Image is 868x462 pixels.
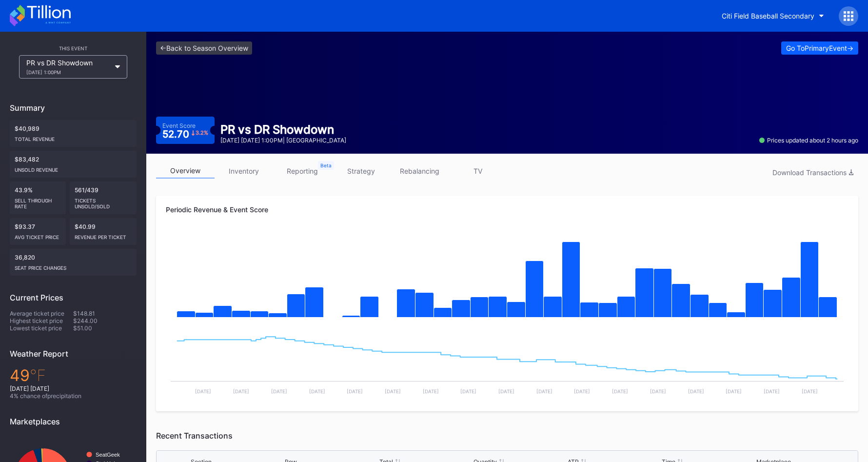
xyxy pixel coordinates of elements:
[10,218,66,245] div: $93.37
[75,194,132,209] div: Tickets Unsold/Sold
[73,317,137,324] div: $244.00
[162,122,196,129] div: Event Score
[75,230,132,240] div: Revenue per ticket
[10,45,137,51] div: This Event
[10,317,73,324] div: Highest ticket price
[156,163,215,179] a: overview
[768,166,858,179] button: Download Transactions
[220,137,346,144] div: [DATE] [DATE] 1:00PM | [GEOGRAPHIC_DATA]
[215,163,273,179] a: inventory
[460,388,476,394] text: [DATE]
[233,388,249,394] text: [DATE]
[10,103,137,113] div: Summary
[10,385,137,392] div: [DATE] [DATE]
[536,388,552,394] text: [DATE]
[271,388,287,394] text: [DATE]
[688,388,704,394] text: [DATE]
[220,122,346,137] div: PR vs DR Showdown
[15,163,132,173] div: Unsold Revenue
[273,163,332,179] a: reporting
[10,310,73,317] div: Average ticket price
[10,293,137,302] div: Current Prices
[15,132,132,142] div: Total Revenue
[650,388,666,394] text: [DATE]
[498,388,514,394] text: [DATE]
[786,44,853,52] div: Go To Primary Event ->
[195,388,211,394] text: [DATE]
[574,388,590,394] text: [DATE]
[10,120,137,147] div: $40,989
[96,452,120,458] text: SeatGeek
[156,431,858,441] div: Recent Transactions
[781,41,858,55] button: Go ToPrimaryEvent->
[714,7,831,25] button: Citi Field Baseball Secondary
[15,230,61,240] div: Avg ticket price
[385,388,401,394] text: [DATE]
[423,388,439,394] text: [DATE]
[10,392,137,400] div: 4 % chance of precipitation
[10,366,137,385] div: 49
[722,12,814,20] div: Citi Field Baseball Secondary
[156,41,252,55] a: <-Back to Season Overview
[764,388,780,394] text: [DATE]
[347,388,363,394] text: [DATE]
[10,324,73,332] div: Lowest ticket price
[166,231,848,328] svg: Chart title
[15,261,132,271] div: seat price changes
[26,59,110,75] div: PR vs DR Showdown
[309,388,325,394] text: [DATE]
[70,218,137,245] div: $40.99
[612,388,628,394] text: [DATE]
[10,151,137,178] div: $83,482
[390,163,449,179] a: rebalancing
[449,163,507,179] a: TV
[166,328,848,402] svg: Chart title
[26,69,110,75] div: [DATE] 1:00PM
[162,129,209,139] div: 52.70
[15,194,61,209] div: Sell Through Rate
[802,388,818,394] text: [DATE]
[70,181,137,214] div: 561/439
[10,249,137,276] div: 36,820
[726,388,742,394] text: [DATE]
[10,417,137,426] div: Marketplaces
[196,130,208,136] div: 3.2 %
[772,168,853,177] div: Download Transactions
[73,324,137,332] div: $51.00
[166,205,848,214] div: Periodic Revenue & Event Score
[10,349,137,359] div: Weather Report
[10,181,66,214] div: 43.9%
[759,137,858,144] div: Prices updated about 2 hours ago
[73,310,137,317] div: $148.81
[30,366,46,385] span: ℉
[332,163,390,179] a: strategy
